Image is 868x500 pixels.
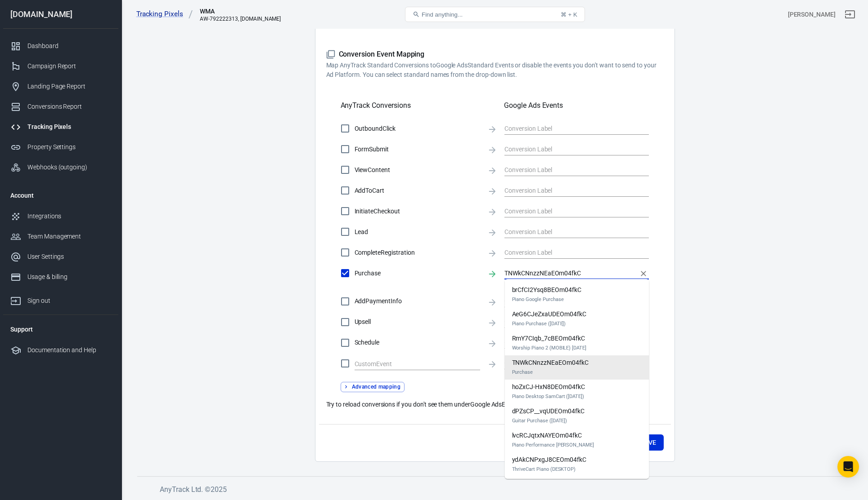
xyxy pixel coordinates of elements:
[512,431,594,450] div: lvcRCJqtxNAYEOm04fkC
[326,400,521,409] p: Try to reload conversions if you don't see them under Google Ads Events
[136,9,193,19] a: Tracking Pixels
[355,165,480,175] span: ViewContent
[512,367,589,377] em: Purchase
[355,124,480,133] span: OutboundClick
[512,285,581,304] div: brCfCI2Ysq8BEOm04fkC
[355,207,480,216] span: InitiateCheckout
[326,50,664,59] h5: Conversion Event Mapping
[27,122,111,132] div: Tracking Pixels
[422,11,463,18] span: Find anything...
[3,97,118,117] a: Conversions Report
[355,227,480,237] span: Lead
[3,56,118,76] a: Campaign Report
[3,157,118,177] a: Webhooks (outgoing)
[512,358,589,377] div: TNWkCNnzzNEaEOm04fkC
[3,267,118,287] a: Usage & billing
[3,36,118,56] a: Dashboard
[27,142,111,152] div: Property Settings
[27,163,111,172] div: Webhooks (outgoing)
[504,123,635,134] input: Conversion Label
[355,248,480,257] span: CompleteRegistration
[355,145,480,154] span: FormSubmit
[837,456,859,478] div: Open Intercom Messenger
[504,185,635,196] input: Conversion Label
[504,267,635,279] input: Conversion Label
[3,185,118,206] li: Account
[27,296,111,305] div: Sign out
[512,455,586,474] div: ydAkCNPxgJ8CEOm04fkC
[27,252,111,261] div: User Settings
[504,164,635,175] input: Conversion Label
[3,10,118,18] div: [DOMAIN_NAME]
[341,382,405,392] button: Advanced mapping
[512,334,586,353] div: RmY7CIqb_7cBEOm04fkC
[27,345,111,355] div: Documentation and Help
[3,319,118,340] li: Support
[27,272,111,282] div: Usage & billing
[200,7,281,16] div: WMA
[561,11,577,18] div: ⌘ + K
[160,484,835,495] h6: AnyTrack Ltd. © 2025
[512,343,586,353] em: Worship Piano 2 (MOBILE) [DATE]
[3,287,118,311] a: Sign out
[504,247,635,258] input: Conversion Label
[788,10,836,19] div: Account id: CdSpVoDX
[512,440,594,450] em: Piano Performance [PERSON_NAME]
[355,338,480,347] span: Schedule
[839,4,861,25] a: Sign out
[27,212,111,221] div: Integrations
[355,296,480,306] span: AddPaymentInfo
[512,319,586,328] em: Piano Purchase ([DATE])
[504,226,635,237] input: Conversion Label
[3,206,118,226] a: Integrations
[512,310,586,328] div: AeG6CJeZxaUDEOm04fkC
[355,317,480,327] span: Upsell
[512,295,581,304] em: Piano Google Purchase
[27,82,111,91] div: Landing Page Report
[512,382,585,401] div: hoZxCJ-HxN8DEOm04fkC
[504,143,635,155] input: Conversion Label
[3,247,118,267] a: User Settings
[200,16,281,22] div: AW-792222313, worshipmusicacademy.com
[355,358,467,370] input: Clear
[405,7,585,22] button: Find anything...⌘ + K
[512,416,585,425] em: Guitar Purchase ([DATE])
[504,101,649,110] h5: Google Ads Events
[3,226,118,247] a: Team Management
[3,76,118,97] a: Landing Page Report
[3,137,118,157] a: Property Settings
[512,465,586,474] em: ThriveCart Piano (DESKTOP)
[27,62,111,71] div: Campaign Report
[355,269,480,278] span: Purchase
[637,267,650,280] button: Clear
[27,232,111,241] div: Team Management
[512,407,585,425] div: dPZsCP__vqUDEOm04fkC
[3,117,118,137] a: Tracking Pixels
[512,392,585,401] em: Piano Desktop SamCart ([DATE])
[341,101,411,110] h5: AnyTrack Conversions
[326,61,664,80] p: Map AnyTrack Standard Conversions to Google Ads Standard Events or disable the events you don't w...
[27,102,111,111] div: Conversions Report
[504,205,635,217] input: Conversion Label
[27,41,111,51] div: Dashboard
[355,186,480,195] span: AddToCart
